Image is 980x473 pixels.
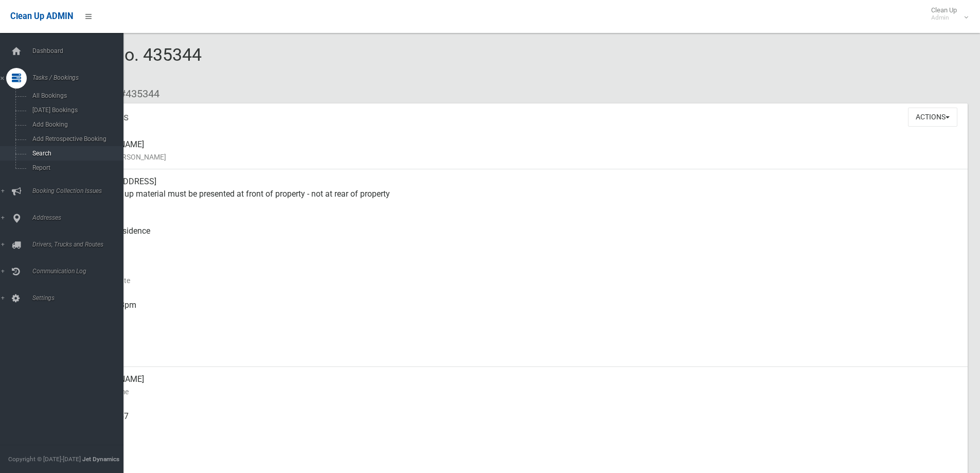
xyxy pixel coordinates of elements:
[45,44,202,84] span: Booking No. 435344
[29,107,122,114] span: [DATE] Bookings
[82,460,959,472] small: Landline
[29,268,131,275] span: Communication Log
[112,84,159,103] li: #435344
[8,456,81,463] span: Copyright © [DATE]-[DATE]
[29,150,122,157] span: Search
[926,6,967,22] span: Clean Up
[82,293,959,330] div: [DATE] 1:03pm
[82,256,959,293] div: [DATE]
[82,237,959,250] small: Pickup Point
[29,241,131,248] span: Drivers, Trucks and Routes
[29,135,122,143] span: Add Retrospective Booking
[29,214,131,221] span: Addresses
[82,404,959,441] div: 0429888067
[29,47,131,55] span: Dashboard
[82,311,959,324] small: Collected At
[10,11,73,21] span: Clean Up ADMIN
[29,294,131,302] span: Settings
[29,74,131,81] span: Tasks / Bookings
[82,169,959,219] div: [STREET_ADDRESS] Clean up material must be presented at front of property - not at rear of property
[931,14,957,22] small: Admin
[82,348,959,361] small: Zone
[82,219,959,256] div: Front of Residence
[82,330,959,367] div: [DATE]
[82,423,959,435] small: Mobile
[82,274,959,287] small: Collection Date
[82,456,119,463] strong: Jet Dynamics
[29,92,122,99] span: All Bookings
[82,386,959,398] small: Contact Name
[82,367,959,404] div: [PERSON_NAME]
[908,108,957,127] button: Actions
[29,164,122,171] span: Report
[82,151,959,163] small: Name of [PERSON_NAME]
[29,121,122,128] span: Add Booking
[82,132,959,169] div: [PERSON_NAME]
[82,200,959,213] small: Address
[29,187,131,195] span: Booking Collection Issues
